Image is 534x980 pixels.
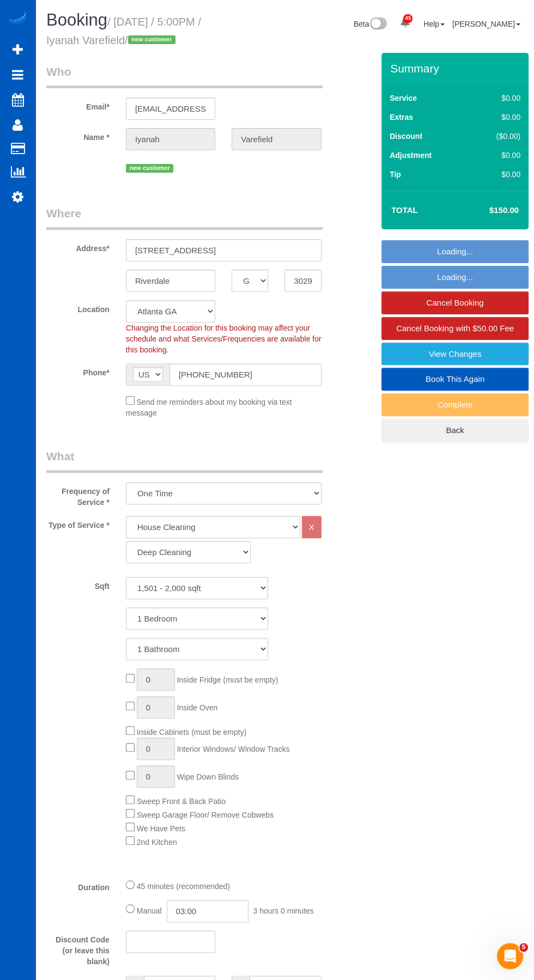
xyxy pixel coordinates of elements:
div: $0.00 [474,150,520,161]
label: Address* [38,239,118,254]
input: Last Name* [232,128,321,150]
label: Frequency of Service * [38,482,118,508]
a: 45 [395,11,416,35]
div: $0.00 [474,169,520,180]
span: Sweep Garage Floor/ Remove Cobwebs [137,811,274,819]
a: Beta [354,20,387,28]
h3: Summary [390,62,523,75]
span: 45 minutes (recommended) [137,882,230,891]
div: $0.00 [474,112,520,123]
span: We Have Pets [137,824,185,833]
span: Changing the Location for this booking may affect your schedule and what Services/Frequencies are... [126,324,321,354]
span: Manual [137,906,162,915]
label: Service [390,93,417,104]
div: $0.00 [474,93,520,104]
a: Help [423,20,445,28]
iframe: Intercom live chat [497,943,523,969]
span: 2nd Kitchen [137,838,177,847]
a: View Changes [381,343,529,366]
input: City* [126,270,215,292]
label: Duration [38,878,118,893]
span: Inside Fridge (must be empty) [177,675,278,684]
label: Extras [390,112,413,123]
span: Sweep Front & Back Patio [137,797,226,806]
label: Sqft [38,577,118,592]
a: Back [381,419,529,442]
legend: Who [46,64,323,88]
img: New interface [369,17,387,32]
a: Cancel Booking with $50.00 Fee [381,317,529,340]
label: Discount [390,131,422,142]
div: ($0.00) [474,131,520,142]
span: Cancel Booking with $50.00 Fee [396,324,514,333]
span: Send me reminders about my booking via text message [126,398,292,417]
label: Discount Code (or leave this blank) [38,930,118,967]
span: Interior Windows/ Window Tracks [177,745,290,753]
small: / [DATE] / 5:00PM / Iyanah Varefield [46,16,201,46]
label: Tip [390,169,401,180]
span: Booking [46,10,107,29]
label: Name * [38,128,118,143]
span: Inside Cabinets (must be empty) [137,728,247,736]
span: 3 hours 0 minutes [253,906,313,915]
span: new customer [128,35,175,44]
span: 5 [519,943,528,952]
input: First Name* [126,128,215,150]
label: Location [38,300,118,315]
input: Phone* [169,363,321,386]
legend: Where [46,205,323,230]
label: Email* [38,98,118,112]
a: Cancel Booking [381,291,529,314]
strong: Total [391,205,418,215]
input: Email* [126,98,215,120]
label: Adjustment [390,150,432,161]
span: 45 [403,14,412,23]
h4: $150.00 [457,206,519,215]
input: Zip Code* [284,270,321,292]
a: Book This Again [381,368,529,391]
span: Wipe Down Blinds [177,772,239,781]
label: Type of Service * [38,516,118,531]
img: Automaid Logo [7,11,28,26]
span: new customer [126,164,173,173]
span: Inside Oven [177,703,218,712]
label: Phone* [38,363,118,378]
legend: What [46,448,323,473]
a: [PERSON_NAME] [452,20,520,28]
span: / [125,34,179,46]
